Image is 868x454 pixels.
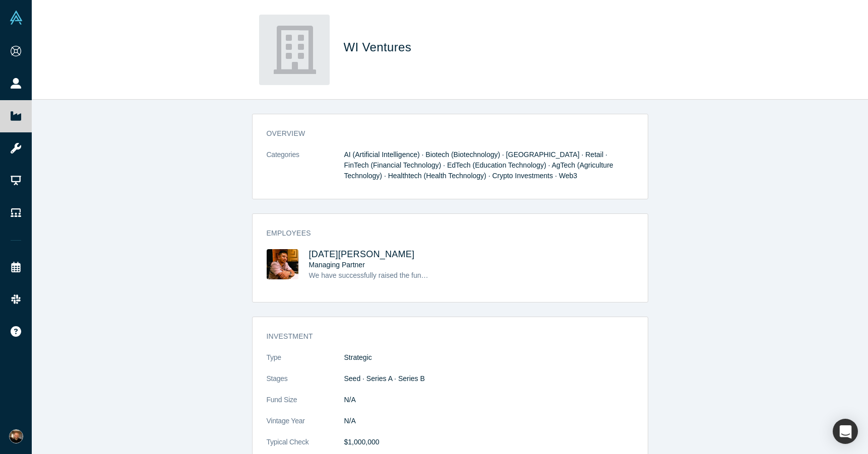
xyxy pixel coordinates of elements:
[344,416,634,426] dd: N/A
[267,416,344,437] dt: Vintage Year
[344,395,634,405] dd: N/A
[9,11,23,25] img: Alchemist Vault Logo
[267,352,344,373] dt: Type
[309,261,365,269] span: Managing Partner
[267,249,298,279] img: Kartik Agnihotri's Profile Image
[259,15,330,85] img: WI Ventures's Logo
[344,373,634,384] dd: Seed · Series A · Series B
[309,249,415,259] a: [DATE][PERSON_NAME]
[309,271,791,279] span: We have successfully raised the funds for more than 15+ companies across [GEOGRAPHIC_DATA], [GEOG...
[344,352,634,363] dd: Strategic
[267,395,344,416] dt: Fund Size
[267,149,344,192] dt: Categories
[344,437,634,447] dd: $1,000,000
[267,128,619,139] h3: overview
[9,429,23,443] img: Jeff Cherkassky's Account
[344,40,415,54] span: WI Ventures
[267,228,619,239] h3: Employees
[267,331,619,342] h3: Investment
[267,373,344,395] dt: Stages
[344,150,613,180] span: AI (Artificial Intelligence) · Biotech (Biotechnology) · [GEOGRAPHIC_DATA] · Retail · FinTech (Fi...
